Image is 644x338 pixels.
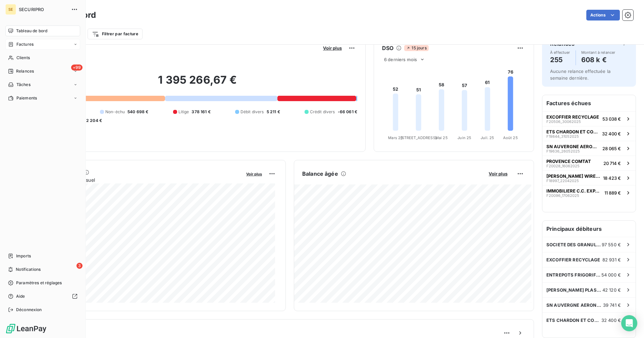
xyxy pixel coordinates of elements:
[542,95,636,111] h6: Factures échues
[5,39,80,50] a: Factures
[546,114,599,120] span: EXCOFFIER RECYCLAGE
[602,116,621,122] span: 53 038 €
[458,135,471,140] tspan: Juin 25
[5,251,80,261] a: Imports
[603,161,621,166] span: 20 714 €
[487,171,509,177] button: Voir plus
[550,54,570,65] h4: 255
[621,315,637,331] div: Open Intercom Messenger
[602,287,621,293] span: 42 120 €
[601,318,621,323] span: 32 400 €
[481,135,494,140] tspan: Juil. 25
[178,109,189,115] span: Litige
[310,109,335,115] span: Crédit divers
[38,176,241,183] span: Chiffre d'affaires mensuel
[586,10,620,20] button: Actions
[246,172,262,176] span: Voir plus
[550,50,570,54] span: À effectuer
[546,149,580,153] span: F19636_26052025
[321,45,344,51] button: Voir plus
[542,141,636,156] button: SN AUVERGNE AERONAUTIQUEF19636_2605202528 065 €
[546,179,579,183] span: F18997_22042025
[546,129,599,134] span: ETS CHARDON ET COUCHOUD
[16,55,30,61] span: Clients
[546,188,602,194] span: IMMOBILIERE C.C. EXPANSION
[244,171,264,177] button: Voir plus
[602,257,621,262] span: 82 931 €
[38,73,357,93] h2: 1 395 266,67 €
[5,26,80,36] a: Tableau de bord
[546,173,600,179] span: [PERSON_NAME] WIRE [GEOGRAPHIC_DATA]
[546,134,579,138] span: F19844_31052025
[542,185,636,200] button: IMMOBILIERE C.C. EXPANSIONF20096_1706202511 889 €
[546,272,601,278] span: ENTREPOTS FRIGORIFIQUES DU VELAY
[302,170,338,178] h6: Balance âgée
[323,45,342,51] span: Voir plus
[192,109,210,115] span: 378 161 €
[603,302,621,308] span: 39 741 €
[16,307,42,313] span: Déconnexion
[546,302,603,308] span: SN AUVERGNE AERONAUTIQUE
[546,287,602,293] span: [PERSON_NAME] PLASTIQUES INNOVATION SAS
[16,293,25,299] span: Aide
[5,4,16,15] div: SE
[105,109,125,115] span: Non-échu
[5,93,80,103] a: Paiements
[542,170,636,185] button: [PERSON_NAME] WIRE [GEOGRAPHIC_DATA]F18997_2204202518 423 €
[581,54,615,65] h4: 608 k €
[546,194,579,198] span: F20096_17062025
[542,156,636,170] button: PROVENCE COMTATF20028_1606202520 714 €
[503,135,518,140] tspan: Août 25
[382,44,393,52] h6: DSO
[400,135,437,140] tspan: [STREET_ADDRESS]
[84,118,102,124] span: -2 204 €
[5,323,47,334] img: Logo LeanPay
[5,278,80,288] a: Paramètres et réglages
[88,29,143,39] button: Filtrer par facture
[604,190,621,196] span: 11 889 €
[5,52,80,63] a: Clients
[546,257,600,262] span: EXCOFFIER RECYCLAGE
[5,79,80,90] a: Tâches
[546,164,580,168] span: F20028_16062025
[546,318,601,323] span: ETS CHARDON ET COUCHOUD
[19,7,67,12] span: SECURIPRO
[542,221,636,237] h6: Principaux débiteurs
[240,109,264,115] span: Débit divers
[76,263,83,269] span: 3
[5,66,80,77] a: +99Relances
[384,57,417,62] span: 6 derniers mois
[5,291,80,302] a: Aide
[16,95,37,101] span: Paiements
[16,266,41,272] span: Notifications
[16,41,34,47] span: Factures
[16,253,31,259] span: Imports
[16,28,47,34] span: Tableau de bord
[388,135,403,140] tspan: Mars 25
[489,171,507,176] span: Voir plus
[338,109,357,115] span: -66 061 €
[603,175,621,181] span: 18 423 €
[267,109,280,115] span: 5 211 €
[602,131,621,136] span: 32 400 €
[542,126,636,141] button: ETS CHARDON ET COUCHOUDF19844_3105202532 400 €
[435,135,448,140] tspan: Mai 25
[71,65,83,71] span: +99
[546,120,581,124] span: F20506_30062025
[602,146,621,151] span: 28 065 €
[542,111,636,126] button: EXCOFFIER RECYCLAGEF20506_3006202553 038 €
[601,272,621,278] span: 54 000 €
[546,159,591,164] span: PROVENCE COMTAT
[550,69,610,81] span: Aucune relance effectuée la semaine dernière.
[404,45,428,51] span: 15 jours
[16,280,62,286] span: Paramètres et réglages
[581,50,615,54] span: Montant à relancer
[16,68,34,74] span: Relances
[546,144,600,149] span: SN AUVERGNE AERONAUTIQUE
[546,242,602,247] span: SOCIETE DES GRANULES D'ARLANC
[127,109,148,115] span: 540 698 €
[16,82,31,88] span: Tâches
[602,242,621,247] span: 97 550 €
